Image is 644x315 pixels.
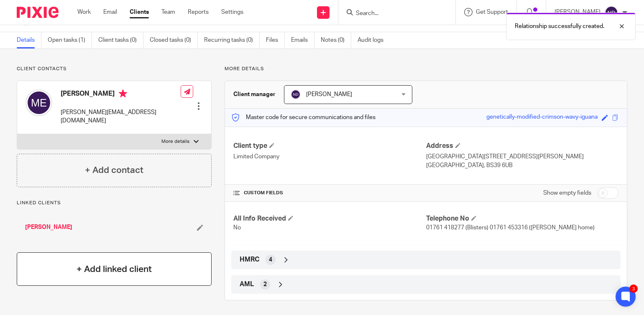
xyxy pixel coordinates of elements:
span: 4 [269,256,272,264]
img: svg%3E [605,6,618,19]
h4: CUSTOM FIELDS [233,190,426,196]
h4: + Add contact [85,164,143,177]
a: Audit logs [358,32,390,48]
label: Show empty fields [543,189,591,197]
p: [PERSON_NAME][EMAIL_ADDRESS][DOMAIN_NAME] [61,108,181,125]
a: Files [266,32,285,48]
a: Client tasks (0) [98,32,143,48]
div: 3 [629,285,638,293]
h4: [PERSON_NAME] [61,89,181,100]
img: svg%3E [26,89,52,116]
h4: Telephone No [426,214,618,223]
h3: Client manager [233,90,276,99]
span: No [233,225,241,231]
a: Open tasks (1) [48,32,92,48]
span: HMRC [240,255,259,264]
h4: All Info Received [233,214,426,223]
a: Emails [291,32,314,48]
i: Primary [119,89,127,98]
a: Clients [130,8,149,16]
p: Master code for secure communications and files [231,113,376,122]
h4: + Add linked client [77,263,152,276]
p: More details [225,66,627,72]
span: 2 [263,280,267,289]
p: [GEOGRAPHIC_DATA][STREET_ADDRESS][PERSON_NAME] [426,152,618,161]
img: svg%3E [291,89,301,99]
a: Recurring tasks (0) [204,32,260,48]
a: Reports [188,8,209,16]
img: Pixie [17,7,59,18]
div: genetically-modified-crimson-wavy-iguana [486,113,598,122]
span: 01761 418277 (Blisters) 01761 453316 ([PERSON_NAME] home) [426,225,595,231]
p: Relationship successfully created. [515,22,604,30]
p: Linked clients [17,200,212,206]
a: Email [103,8,117,16]
a: Notes (0) [321,32,351,48]
a: Team [161,8,175,16]
p: Limited Company [233,152,426,161]
h4: Address [426,142,618,150]
a: Settings [221,8,243,16]
h4: Client type [233,142,426,150]
span: [PERSON_NAME] [306,91,352,97]
a: Details [17,32,41,48]
a: [PERSON_NAME] [25,223,72,231]
p: Client contacts [17,66,212,72]
p: [GEOGRAPHIC_DATA], BS39 6UB [426,161,618,170]
a: Work [77,8,91,16]
span: AML [240,280,254,289]
a: Closed tasks (0) [150,32,198,48]
p: More details [161,138,189,145]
